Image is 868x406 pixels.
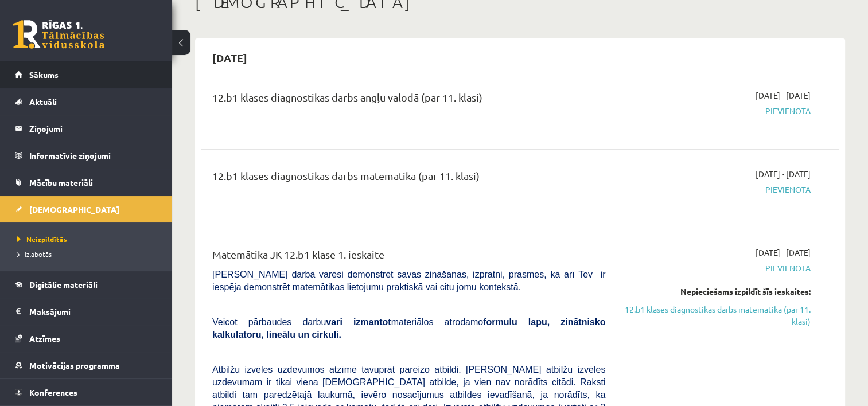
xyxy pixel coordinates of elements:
[212,317,605,339] b: formulu lapu, zinātnisko kalkulatoru, lineālu un cirkuli.
[15,88,158,115] a: Aktuāli
[29,96,57,107] span: Aktuāli
[17,235,67,244] span: Neizpildītās
[17,249,52,259] span: Izlabotās
[201,44,259,71] h2: [DATE]
[15,379,158,405] a: Konferences
[15,325,158,352] a: Atzīmes
[15,115,158,142] a: Ziņojumi
[29,142,158,169] legend: Informatīvie ziņojumi
[17,249,161,259] a: Izlabotās
[17,234,161,244] a: Neizpildītās
[29,69,59,80] span: Sākums
[15,61,158,88] a: Sākums
[326,317,391,327] b: vari izmantot
[15,271,158,298] a: Digitālie materiāli
[29,204,119,214] span: [DEMOGRAPHIC_DATA]
[15,169,158,196] a: Mācību materiāli
[622,184,811,196] span: Pievienota
[622,303,811,327] a: 12.b1 klases diagnostikas darbs matemātikā (par 11. klasi)
[29,387,77,397] span: Konferences
[29,279,98,290] span: Digitālie materiāli
[212,89,605,111] div: 12.b1 klases diagnostikas darbs angļu valodā (par 11. klasi)
[15,142,158,169] a: Informatīvie ziņojumi
[756,168,811,180] span: [DATE] - [DATE]
[212,317,605,339] span: Veicot pārbaudes darbu materiālos atrodamo
[622,105,811,117] span: Pievienota
[756,247,811,259] span: [DATE] - [DATE]
[622,262,811,274] span: Pievienota
[29,298,158,325] legend: Maksājumi
[29,360,120,370] span: Motivācijas programma
[15,352,158,378] a: Motivācijas programma
[15,196,158,222] a: [DEMOGRAPHIC_DATA]
[622,286,811,298] div: Nepieciešams izpildīt šīs ieskaites:
[29,115,158,142] legend: Ziņojumi
[15,298,158,325] a: Maksājumi
[29,177,93,188] span: Mācību materiāli
[13,20,104,49] a: Rīgas 1. Tālmācības vidusskola
[212,168,605,189] div: 12.b1 klases diagnostikas darbs matemātikā (par 11. klasi)
[29,333,60,343] span: Atzīmes
[212,270,605,292] span: [PERSON_NAME] darbā varēsi demonstrēt savas zināšanas, izpratni, prasmes, kā arī Tev ir iespēja d...
[756,89,811,101] span: [DATE] - [DATE]
[212,247,605,268] div: Matemātika JK 12.b1 klase 1. ieskaite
